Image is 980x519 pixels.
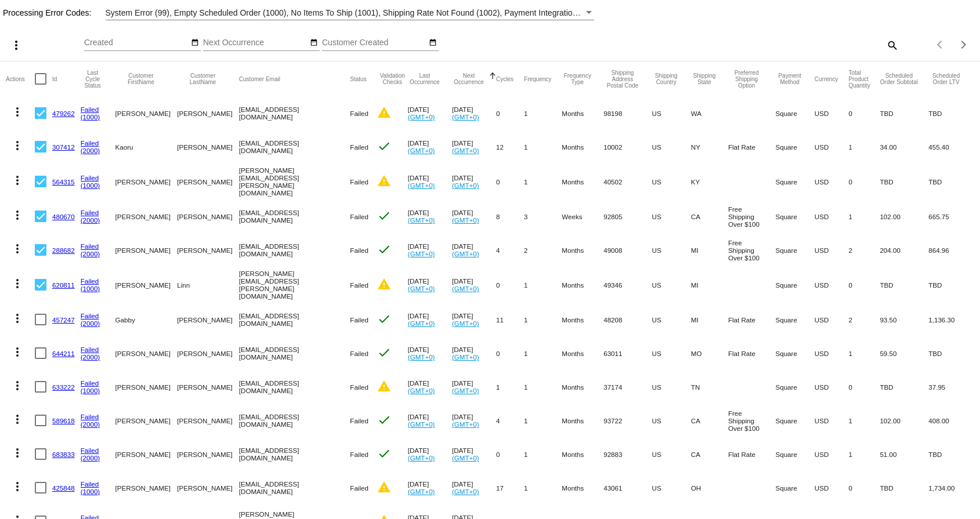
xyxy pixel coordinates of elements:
mat-cell: Square [775,164,814,199]
button: Change sorting for LifetimeValue [928,72,964,85]
mat-cell: 0 [848,471,880,505]
mat-cell: Flat Rate [728,303,776,336]
mat-cell: [DATE] [408,437,452,471]
mat-cell: TBD [880,267,928,303]
mat-cell: Months [562,164,603,199]
button: Change sorting for Id [52,75,57,82]
a: (GMT+0) [408,488,435,495]
a: 425848 [52,484,75,492]
mat-cell: US [652,96,691,130]
mat-cell: [PERSON_NAME] [115,437,178,471]
mat-cell: Free Shipping Over $100 [728,233,776,267]
a: Failed [81,106,99,113]
mat-cell: 59.50 [880,336,928,370]
mat-cell: [DATE] [408,199,452,233]
a: (2000) [81,353,100,361]
mat-cell: Square [775,437,814,471]
mat-cell: [EMAIL_ADDRESS][DOMAIN_NAME] [239,130,350,164]
mat-cell: [PERSON_NAME] [115,267,178,303]
mat-cell: [DATE] [408,404,452,437]
a: 644211 [52,350,75,357]
mat-cell: 93.50 [880,303,928,336]
mat-cell: [DATE] [408,96,452,130]
mat-cell: 102.00 [880,199,928,233]
a: 480670 [52,213,75,220]
mat-cell: US [652,471,691,505]
mat-cell: US [652,233,691,267]
button: Next page [952,33,975,56]
mat-cell: [PERSON_NAME] [177,199,239,233]
mat-cell: USD [815,199,849,233]
mat-cell: Square [775,199,814,233]
mat-cell: 1 [848,130,880,164]
a: (GMT+0) [452,353,479,361]
mat-cell: 1 [524,437,562,471]
mat-cell: USD [815,471,849,505]
mat-cell: [DATE] [452,336,496,370]
a: (GMT+0) [408,182,435,189]
mat-cell: [PERSON_NAME] [177,130,239,164]
mat-cell: [PERSON_NAME] [115,471,178,505]
mat-cell: Square [775,96,814,130]
mat-cell: 37174 [603,370,652,404]
mat-cell: USD [815,233,849,267]
mat-cell: 204.00 [880,233,928,267]
input: Customer Created [322,38,426,48]
mat-cell: [DATE] [408,303,452,336]
button: Change sorting for PaymentMethod.Type [775,72,804,85]
mat-cell: US [652,164,691,199]
mat-cell: 0 [496,267,524,303]
mat-cell: 408.00 [928,404,974,437]
mat-cell: 37.95 [928,370,974,404]
mat-cell: [PERSON_NAME] [177,303,239,336]
mat-cell: [DATE] [408,164,452,199]
mat-cell: USD [815,437,849,471]
mat-cell: USD [815,404,849,437]
a: 683833 [52,451,75,458]
mat-cell: 92805 [603,199,652,233]
mat-cell: Months [562,267,603,303]
mat-cell: TBD [928,164,974,199]
mat-cell: US [652,267,691,303]
mat-cell: 455.40 [928,130,974,164]
mat-icon: more_vert [10,446,24,460]
a: (GMT+0) [452,320,479,327]
mat-cell: US [652,404,691,437]
mat-cell: [PERSON_NAME][EMAIL_ADDRESS][PERSON_NAME][DOMAIN_NAME] [239,267,350,303]
mat-cell: [EMAIL_ADDRESS][DOMAIN_NAME] [239,370,350,404]
button: Change sorting for ShippingCountry [652,72,681,85]
mat-cell: [PERSON_NAME] [177,370,239,404]
mat-cell: TBD [928,437,974,471]
a: (GMT+0) [408,320,435,327]
a: (GMT+0) [452,454,479,462]
button: Change sorting for ShippingState [691,72,718,85]
button: Change sorting for NextOccurrenceUtc [452,72,486,85]
a: (1000) [81,182,100,189]
mat-cell: 665.75 [928,199,974,233]
a: (GMT+0) [408,454,435,462]
a: (GMT+0) [408,216,435,224]
mat-cell: [EMAIL_ADDRESS][DOMAIN_NAME] [239,96,350,130]
mat-cell: Square [775,370,814,404]
mat-cell: MI [691,303,728,336]
mat-cell: Months [562,303,603,336]
mat-cell: [PERSON_NAME][EMAIL_ADDRESS][PERSON_NAME][DOMAIN_NAME] [239,164,350,199]
mat-cell: [DATE] [408,471,452,505]
mat-cell: [PERSON_NAME] [115,96,178,130]
mat-cell: 0 [496,437,524,471]
mat-cell: 51.00 [880,437,928,471]
mat-cell: Square [775,303,814,336]
mat-cell: [DATE] [408,130,452,164]
a: 288682 [52,246,75,254]
mat-cell: US [652,370,691,404]
mat-cell: 0 [848,164,880,199]
mat-cell: US [652,199,691,233]
button: Change sorting for Status [350,75,366,82]
mat-cell: MI [691,267,728,303]
mat-cell: 63011 [603,336,652,370]
mat-icon: more_vert [10,208,24,222]
mat-cell: [DATE] [452,370,496,404]
mat-cell: Months [562,437,603,471]
mat-cell: MI [691,233,728,267]
button: Change sorting for FrequencyType [562,72,593,85]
